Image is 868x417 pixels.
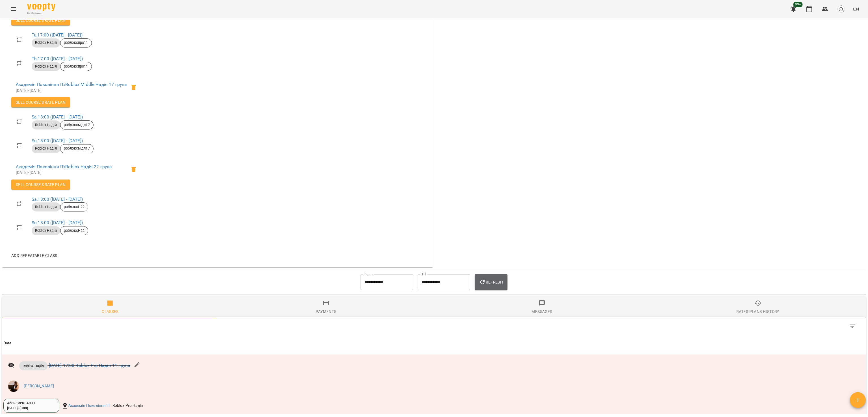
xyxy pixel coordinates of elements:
img: f1c8304d7b699b11ef2dd1d838014dff.jpg [8,381,19,392]
p: [DATE] - [DATE] [16,170,127,176]
a: Su,13:00 ([DATE] - [DATE]) [32,220,83,225]
span: Add repeatable class [11,252,57,259]
button: Refresh [475,274,507,290]
span: роблоксмідл17 [60,122,93,128]
span: Delete the client from the group роблоксН22 of the course Roblox Надія 22 група? [127,163,140,176]
b: ( 300 ) [19,406,28,410]
div: Roblox Pro Надія [111,402,144,410]
span: Refresh [479,279,503,286]
span: For Business [27,12,55,15]
a: Академія Покоління ІТ [68,403,110,409]
a: Sa,13:00 ([DATE] - [DATE]) [32,196,83,202]
button: Add repeatable class [9,250,60,261]
span: Delete the client from the group роблоксмідл17 of the course Roblox Middle Надія 17 група? [127,81,140,94]
div: Messages [531,308,552,315]
a: [DATE] 17:00 Roblox Pro Надія 11 група [49,363,131,368]
img: avatar_s.png [837,5,845,13]
span: Roblox Надія [32,204,60,209]
div: роблоксН22 [60,226,88,235]
div: Sort [3,340,12,347]
span: Roblox Надія [32,40,60,45]
div: Абонемент 4800 [7,401,56,406]
span: Roblox Надія [32,146,60,151]
span: EN [853,6,859,12]
div: Абонемент 4800[DATE]- (300) [3,399,59,413]
div: [DATE] - [7,406,28,411]
span: роблокспро11 [60,40,92,45]
a: Sa,13:00 ([DATE] - [DATE]) [32,114,83,120]
span: Roblox Надія [19,363,48,369]
button: Menu [7,2,20,16]
p: [DATE] - [DATE] [16,88,127,94]
div: Classes [102,308,119,315]
span: Roblox Надія [32,122,60,128]
img: Voopty Logo [27,3,55,11]
a: Th,17:00 ([DATE] - [DATE]) [32,56,83,61]
button: Sell Course's Rate plan [11,15,70,25]
div: роблоксмідл17 [60,144,94,153]
span: Sell Course's Rate plan [16,17,66,24]
span: Sell Course's Rate plan [16,99,66,106]
a: Tu,17:00 ([DATE] - [DATE]) [32,32,83,38]
div: роблокспро11 [60,62,92,71]
div: Rates Plans History [736,308,779,315]
span: Roblox Надія [32,64,60,69]
div: Date [3,340,12,347]
a: Академія Покоління ІТ»Roblox Middle Надія 17 група [16,82,127,87]
button: Sell Course's Rate plan [11,180,70,190]
button: Filter [845,319,859,333]
a: [PERSON_NAME] [24,383,54,389]
a: Su,13:00 ([DATE] - [DATE]) [32,138,83,143]
span: 99+ [793,2,803,7]
div: роблоксмідл17 [60,120,94,129]
span: Sell Course's Rate plan [16,181,66,188]
div: Table Toolbar [2,317,866,335]
button: EN [851,4,861,14]
div: Payments [316,308,336,315]
span: роблоксмідл17 [60,146,93,151]
div: роблокспро11 [60,38,92,47]
span: роблоксН22 [60,204,88,209]
div: роблоксН22 [60,202,88,211]
span: роблокспро11 [60,64,92,69]
span: роблоксН22 [60,228,88,233]
span: Roblox Надія [32,228,60,233]
span: Date [3,340,865,347]
button: Sell Course's Rate plan [11,97,70,107]
a: Академія Покоління ІТ»Roblox Надія 22 група [16,164,112,169]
